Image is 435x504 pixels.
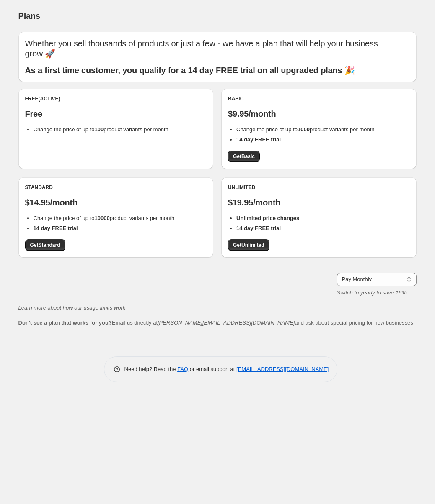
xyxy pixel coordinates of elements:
[18,304,126,311] a: Learn more about how our usage limits work
[233,242,264,248] span: Get Unlimited
[228,95,410,102] div: Basic
[25,38,410,59] p: Whether you sell thousands of products or just a few - we have a plan that will help your busines...
[95,215,110,221] b: 10000
[228,184,410,191] div: Unlimited
[25,66,355,75] b: As a first time customer, you qualify for a 14 day FREE trial on all upgraded plans 🎉
[236,215,299,221] b: Unlimited price changes
[228,197,410,207] p: $19.95/month
[188,366,236,372] span: or email support at
[34,215,175,221] span: Change the price of up to product variants per month
[34,126,168,133] span: Change the price of up to product variants per month
[236,136,281,143] b: 14 day FREE trial
[158,320,295,326] a: [PERSON_NAME][EMAIL_ADDRESS][DOMAIN_NAME]
[228,239,269,251] a: GetUnlimited
[233,153,255,160] span: Get Basic
[25,109,207,119] p: Free
[298,126,310,133] b: 1000
[337,289,407,296] i: Switch to yearly to save 16%
[18,11,40,20] span: Plans
[228,109,410,119] p: $9.95/month
[25,239,65,251] a: GetStandard
[25,95,207,102] div: Free (Active)
[95,126,104,133] b: 100
[228,151,260,162] a: GetBasic
[25,184,207,191] div: Standard
[18,320,413,326] span: Email us directly at and ask about special pricing for new businesses
[177,366,188,372] a: FAQ
[30,242,60,248] span: Get Standard
[124,366,178,372] span: Need help? Read the
[236,366,329,372] a: [EMAIL_ADDRESS][DOMAIN_NAME]
[236,225,281,231] b: 14 day FREE trial
[236,126,375,133] span: Change the price of up to product variants per month
[18,320,112,326] b: Don't see a plan that works for you?
[34,225,78,231] b: 14 day FREE trial
[25,197,207,207] p: $14.95/month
